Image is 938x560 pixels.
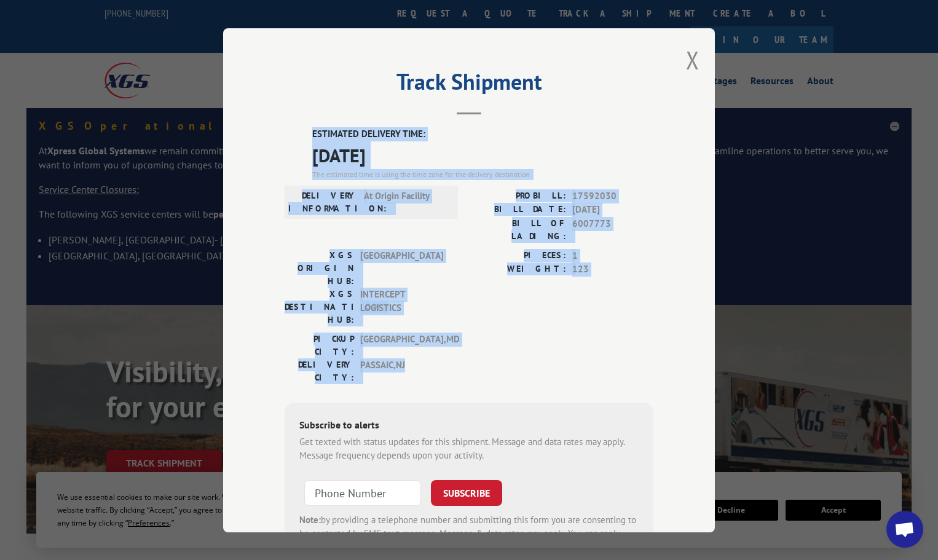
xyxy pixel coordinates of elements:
[469,262,566,277] label: WEIGHT:
[886,511,923,548] a: Open chat
[360,332,443,358] span: [GEOGRAPHIC_DATA] , MD
[364,189,447,215] span: At Origin Facility
[360,358,443,384] span: PASSAIC , NJ
[285,358,354,384] label: DELIVERY CITY:
[469,216,566,242] label: BILL OF LADING:
[572,189,653,203] span: 17592030
[572,262,653,277] span: 123
[299,417,639,435] div: Subscribe to alerts
[299,513,639,554] div: by providing a telephone number and submitting this form you are consenting to be contacted by SM...
[469,189,566,203] label: PROBILL:
[312,127,653,141] label: ESTIMATED DELIVERY TIME:
[469,248,566,262] label: PIECES:
[572,248,653,262] span: 1
[312,168,653,179] div: The estimated time is using the time zone for the delivery destination.
[299,513,321,525] strong: Note:
[312,141,653,168] span: [DATE]
[360,248,443,287] span: [GEOGRAPHIC_DATA]
[360,287,443,326] span: INTERCEPT LOGISTICS
[572,216,653,242] span: 6007773
[285,248,354,287] label: XGS ORIGIN HUB:
[285,332,354,358] label: PICKUP CITY:
[572,203,653,217] span: [DATE]
[288,189,358,215] label: DELIVERY INFORMATION:
[304,479,421,505] input: Phone Number
[431,479,502,505] button: SUBSCRIBE
[285,287,354,326] label: XGS DESTINATION HUB:
[469,203,566,217] label: BILL DATE:
[686,44,700,76] button: Close modal
[285,73,653,97] h2: Track Shipment
[299,435,639,462] div: Get texted with status updates for this shipment. Message and data rates may apply. Message frequ...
